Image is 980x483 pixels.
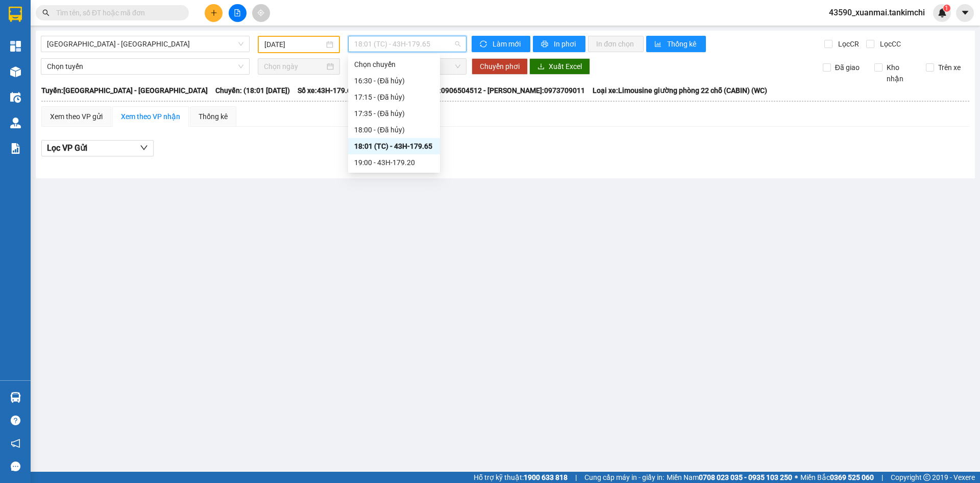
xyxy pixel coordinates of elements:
strong: 0708 023 035 - 0935 103 250 [699,473,792,481]
div: 17:15 - (Đã hủy) [354,91,434,103]
span: 1 [945,5,948,12]
div: 18:00 - (Đã hủy) [354,124,434,135]
img: warehouse-icon [10,92,21,103]
span: Lọc CC [876,38,902,50]
span: In phơi [554,38,577,50]
div: Xem theo VP gửi [50,111,103,122]
button: plus [205,4,223,22]
span: aim [257,9,264,16]
span: Miền Nam [667,472,792,483]
span: Thống kê [667,38,698,50]
span: copyright [923,474,930,481]
span: Hỗ trợ kỹ thuật: [474,472,568,483]
span: 18:01 (TC) - 43H-179.65 [354,36,460,52]
span: 43590_xuanmai.tankimchi [821,6,933,19]
input: 13/08/2025 [264,39,324,50]
span: plus [210,9,217,16]
span: | [881,472,883,483]
button: In đơn chọn [588,36,644,52]
span: bar-chart [654,40,663,49]
div: Chọn chuyến [348,56,440,73]
button: Chuyển phơi [472,58,528,75]
span: ⚪️ [795,475,798,479]
span: Tài xế: [PERSON_NAME]:0906504512 - [PERSON_NAME]:0973709011 [363,85,585,96]
div: 19:00 - 43H-179.20 [354,157,434,168]
strong: 0369 525 060 [830,473,874,481]
img: warehouse-icon [10,118,21,128]
div: 16:30 - (Đã hủy) [354,75,434,86]
button: Lọc VP Gửi [41,140,154,156]
div: Thống kê [199,111,228,122]
span: Loại xe: Limousine giường phòng 22 chỗ (CABIN) (WC) [593,85,767,96]
input: Chọn ngày [264,61,325,72]
div: Chọn chuyến [354,59,434,70]
span: sync [480,40,488,49]
button: bar-chartThống kê [646,36,706,52]
span: Kho nhận [883,62,918,84]
button: aim [252,4,270,22]
sup: 1 [943,5,950,12]
span: Trên xe [934,62,965,73]
span: Chọn tuyến [47,59,243,74]
span: file-add [234,9,241,16]
span: question-circle [11,416,20,425]
span: | [575,472,577,483]
img: solution-icon [10,143,21,154]
span: Số xe: 43H-179.65 [298,85,355,96]
img: logo-vxr [9,7,22,22]
b: Tuyến: [GEOGRAPHIC_DATA] - [GEOGRAPHIC_DATA] [41,86,208,95]
span: notification [11,439,20,448]
span: Lọc CR [834,38,861,50]
span: down [140,144,148,152]
img: warehouse-icon [10,66,21,77]
span: printer [541,40,550,49]
img: icon-new-feature [938,8,947,17]
button: printerIn phơi [533,36,585,52]
span: Đã giao [831,62,864,73]
button: file-add [229,4,247,22]
span: Cung cấp máy in - giấy in: [584,472,664,483]
span: Miền Bắc [800,472,874,483]
img: warehouse-icon [10,392,21,403]
span: caret-down [961,8,970,17]
span: Làm mới [493,38,522,50]
span: message [11,462,20,471]
button: syncLàm mới [472,36,530,52]
div: 18:01 (TC) - 43H-179.65 [354,141,434,152]
span: Lọc VP Gửi [47,142,87,154]
button: caret-down [956,4,974,22]
button: downloadXuất Excel [529,58,590,75]
span: Chuyến: (18:01 [DATE]) [215,85,290,96]
span: search [42,9,50,16]
input: Tìm tên, số ĐT hoặc mã đơn [56,7,177,18]
span: Đà Nẵng - Đà Lạt [47,36,243,52]
div: 17:35 - (Đã hủy) [354,108,434,119]
div: Xem theo VP nhận [121,111,180,122]
strong: 1900 633 818 [524,473,568,481]
img: dashboard-icon [10,41,21,52]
